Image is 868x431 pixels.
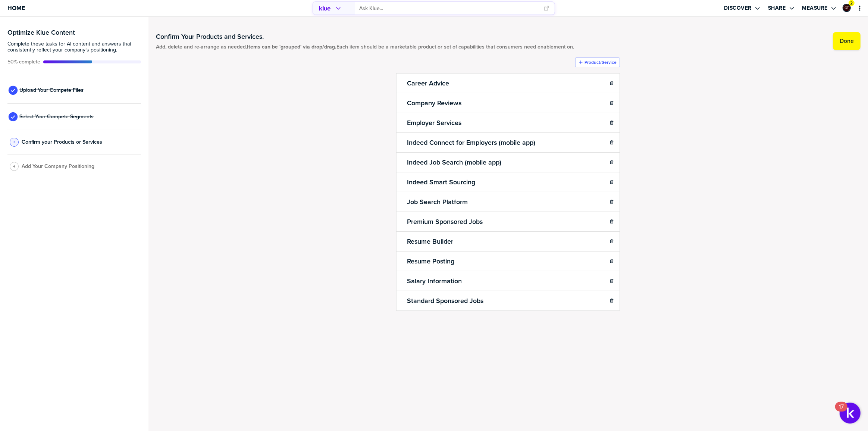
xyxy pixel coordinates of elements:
[396,152,620,172] li: Indeed Job Search (mobile app)
[802,5,828,12] label: Measure
[843,4,850,11] img: ee1355cada6433fc92aa15fbfe4afd43-sml.png
[7,5,25,11] span: Home
[842,3,852,13] a: Edit Profile
[396,93,620,113] li: Company Reviews
[396,132,620,153] li: Indeed Connect for Employers (mobile app)
[840,403,861,424] button: Open Resource Center, 17 new notifications
[405,197,469,207] h2: Job Search Platform
[405,296,485,306] h2: Standard Sponsored Jobs
[405,78,451,88] h2: Career Advice
[850,0,853,6] span: 2
[839,407,844,416] div: 17
[405,137,537,148] h2: Indeed Connect for Employers (mobile app)
[833,32,861,50] button: Done
[405,276,463,286] h2: Salary Information
[247,43,336,51] strong: Items can be 'grouped' via drop/drag.
[396,271,620,291] li: Salary Information
[7,41,141,53] span: Complete these tasks for AI content and answers that consistently reflect your company’s position...
[840,37,854,45] label: Done
[405,216,484,227] h2: Premium Sponsored Jobs
[575,57,620,67] button: Product/Service
[19,87,84,93] span: Upload Your Compete Files
[405,157,503,168] h2: Indeed Job Search (mobile app)
[405,98,463,108] h2: Company Reviews
[7,59,40,65] span: Active
[405,118,463,128] h2: Employer Services
[13,163,15,169] span: 4
[843,4,851,12] div: Graham Tutti
[396,113,620,133] li: Employer Services
[19,114,94,120] span: Select Your Compete Segments
[7,29,141,36] h3: Optimize Klue Content
[396,212,620,232] li: Premium Sponsored Jobs
[396,73,620,93] li: Career Advice
[585,59,617,65] label: Product/Service
[405,177,477,187] h2: Indeed Smart Sourcing
[156,32,574,41] h1: Confirm Your Products and Services.
[156,44,574,50] span: Add, delete and re-arrange as needed. Each item should be a marketable product or set of capabili...
[22,163,94,169] span: Add Your Company Positioning
[396,192,620,212] li: Job Search Platform
[405,236,455,247] h2: Resume Builder
[768,5,786,12] label: Share
[724,5,752,12] label: Discover
[396,291,620,311] li: Standard Sponsored Jobs
[396,172,620,192] li: Indeed Smart Sourcing
[13,139,15,145] span: 3
[396,251,620,271] li: Resume Posting
[359,2,539,15] input: Ask Klue...
[405,256,456,266] h2: Resume Posting
[22,139,102,145] span: Confirm your Products or Services
[396,231,620,252] li: Resume Builder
